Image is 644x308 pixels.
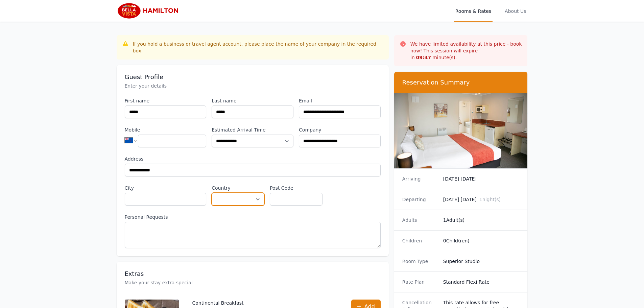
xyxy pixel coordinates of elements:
p: We have limited availability at this price - book now! This session will expire in minute(s). [410,41,522,61]
label: Company [299,126,381,133]
dt: Children [402,237,438,244]
label: Personal Requests [125,214,381,220]
dd: [DATE] [DATE] [443,175,520,182]
label: Mobile [125,126,207,133]
img: Superior Studio [394,93,528,168]
label: Country [212,185,264,191]
h3: Extras [125,270,381,278]
label: City [125,185,207,191]
dt: Room Type [402,258,438,265]
dd: 1 Adult(s) [443,217,520,223]
dd: Standard Flexi Rate [443,279,520,285]
label: Estimated Arrival Time [212,126,293,133]
dd: Superior Studio [443,258,520,265]
span: 1 night(s) [479,197,501,202]
dt: Departing [402,196,438,203]
label: Address [125,156,381,162]
p: Continental Breakfast [192,300,319,306]
p: Enter your details [125,82,381,89]
label: Last name [212,97,293,104]
label: First name [125,97,207,104]
dd: [DATE] [DATE] [443,196,520,203]
label: Post Code [270,185,323,191]
h3: Guest Profile [125,73,381,81]
div: If you hold a business or travel agent account, please place the name of your company in the requ... [133,41,383,54]
dt: Arriving [402,175,438,182]
dd: 0 Child(ren) [443,237,520,244]
strong: 09 : 47 [416,55,431,60]
label: Email [299,97,381,104]
img: Bella Vista Hamilton [117,3,182,19]
p: Make your stay extra special [125,279,381,286]
dt: Adults [402,217,438,223]
h3: Reservation Summary [402,78,520,87]
dt: Rate Plan [402,279,438,285]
